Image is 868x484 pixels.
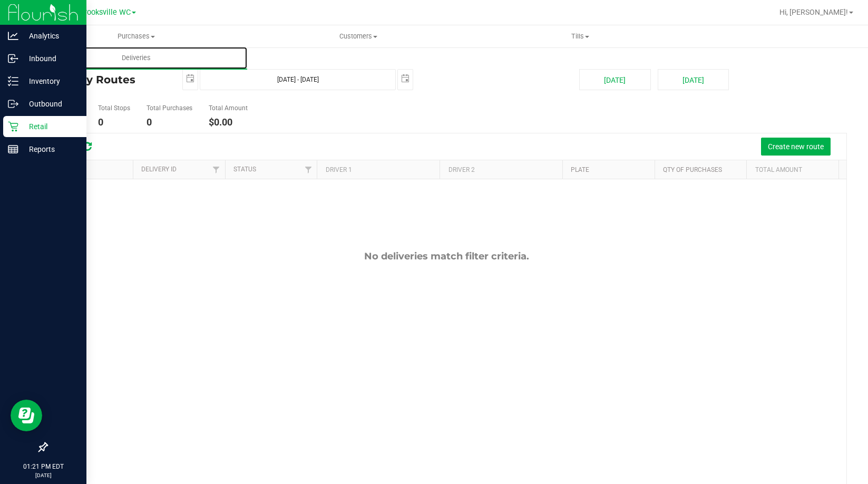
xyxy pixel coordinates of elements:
a: Filter [299,160,317,178]
inline-svg: Retail [8,121,18,132]
a: Filter [208,160,225,178]
p: Retail [18,120,82,133]
p: Reports [18,143,82,156]
h5: Total Purchases [147,105,192,112]
button: Create new route [761,138,831,156]
inline-svg: Analytics [8,31,18,41]
a: Qty of Purchases [663,166,722,173]
span: select [183,70,198,88]
p: Outbound [18,98,82,110]
h4: 0 [98,117,130,128]
a: Customers [247,25,469,47]
span: Deliveries [108,53,165,63]
span: Tills [470,32,690,41]
button: [DATE] [579,69,650,90]
th: Total Amount [746,160,838,179]
inline-svg: Inventory [8,76,18,86]
span: Brooksville WC [80,8,131,17]
th: Driver 2 [440,160,562,179]
h4: 0 [147,117,192,128]
inline-svg: Reports [8,144,18,154]
h4: Delivery Routes [46,69,167,90]
span: Customers [248,32,469,41]
div: Actions [55,166,129,173]
a: Deliveries [25,47,247,69]
th: Driver 1 [317,160,440,179]
p: 01:21 PM EDT [5,462,82,471]
a: Status [233,166,256,173]
p: Inbound [18,52,82,65]
span: select [398,70,413,88]
div: No deliveries match filter criteria. [47,250,846,262]
a: Plate [571,166,589,173]
h5: Total Amount [209,105,248,112]
iframe: Resource center [11,400,42,431]
inline-svg: Inbound [8,53,18,64]
a: Tills [469,25,691,47]
button: [DATE] [658,69,729,90]
p: Inventory [18,75,82,88]
h5: Total Stops [98,105,130,112]
p: Analytics [18,30,82,42]
span: Hi, [PERSON_NAME]! [779,8,848,16]
p: [DATE] [5,471,82,479]
h4: $0.00 [209,117,248,128]
inline-svg: Outbound [8,99,18,109]
a: Purchases [25,25,247,47]
span: Create new route [768,142,824,151]
a: Delivery ID [141,166,177,173]
span: Purchases [26,32,247,41]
